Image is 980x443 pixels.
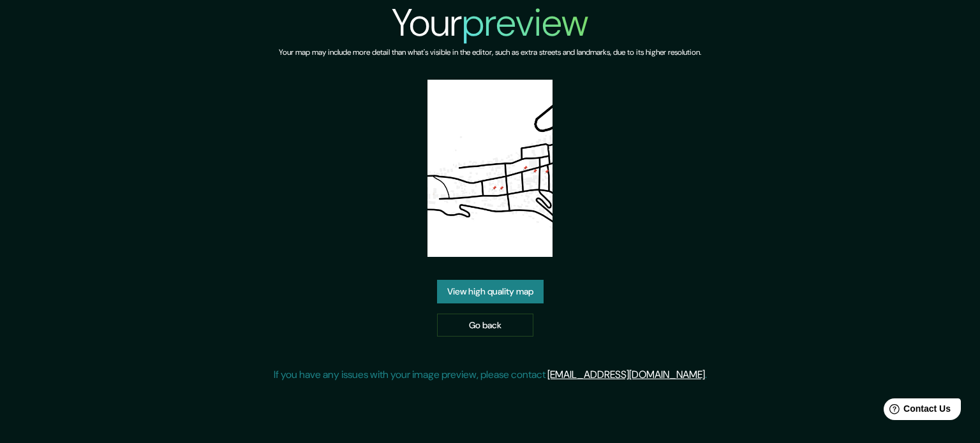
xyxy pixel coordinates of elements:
a: View high quality map [437,280,544,303]
a: [EMAIL_ADDRESS][DOMAIN_NAME] [547,368,705,381]
h6: Your map may include more detail than what's visible in the editor, such as extra streets and lan... [279,46,701,59]
iframe: Help widget launcher [866,393,966,429]
a: Go back [437,314,533,337]
img: created-map-preview [427,80,553,257]
p: If you have any issues with your image preview, please contact . [274,367,707,382]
